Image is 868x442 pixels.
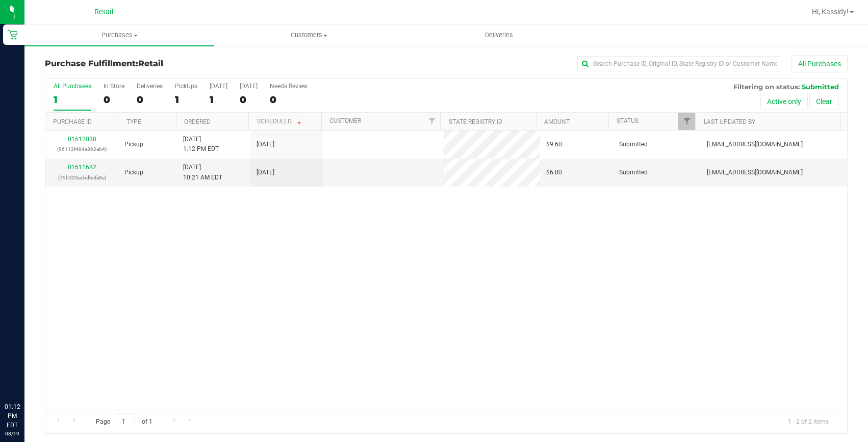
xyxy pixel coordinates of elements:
[124,168,143,177] span: Pickup
[5,402,20,430] p: 01:12 PM EDT
[45,59,313,68] h3: Purchase Fulfillment:
[809,93,839,110] button: Clear
[257,140,274,149] span: [DATE]
[215,31,403,40] span: Customers
[270,83,308,90] div: Needs Review
[68,164,96,171] a: 01611682
[183,163,222,182] span: [DATE] 10:21 AM EDT
[210,94,227,106] div: 1
[404,24,594,46] a: Deliveries
[760,93,808,110] button: Active only
[802,83,839,91] span: Submitted
[184,118,211,125] a: Ordered
[617,117,639,124] a: Status
[52,173,112,183] p: (79b333ecbdbcfa8e)
[546,168,562,177] span: $6.00
[449,118,502,125] a: State Registry ID
[104,83,124,90] div: In Store
[257,168,274,177] span: [DATE]
[704,118,755,125] a: Last Updated By
[5,430,20,437] p: 08/19
[94,8,114,16] span: Retail
[8,30,18,40] inline-svg: Retail
[619,140,648,149] span: Submitted
[780,413,837,429] span: 1 - 2 of 2 items
[175,94,197,106] div: 1
[544,118,570,125] a: Amount
[175,83,197,90] div: PickUps
[104,94,124,106] div: 0
[52,144,112,154] p: (96112f484a862ab4)
[54,83,91,90] div: All Purchases
[329,117,361,124] a: Customer
[183,135,219,154] span: [DATE] 1:12 PM EDT
[240,94,258,106] div: 0
[137,94,163,106] div: 0
[707,168,803,177] span: [EMAIL_ADDRESS][DOMAIN_NAME]
[54,94,91,106] div: 1
[577,56,781,71] input: Search Purchase ID, Original ID, State Registry ID or Customer Name...
[10,360,41,391] iframe: Resource center
[546,140,562,149] span: $9.60
[117,413,135,429] input: 1
[210,83,227,90] div: [DATE]
[53,118,92,125] a: Purchase ID
[257,118,303,125] a: Scheduled
[678,113,695,130] a: Filter
[138,59,163,68] span: Retail
[423,113,440,130] a: Filter
[126,118,141,125] a: Type
[812,8,849,16] span: Hi, Kassidy!
[214,24,404,46] a: Customers
[792,55,848,72] button: All Purchases
[733,83,800,91] span: Filtering on status:
[137,83,163,90] div: Deliveries
[619,168,648,177] span: Submitted
[87,413,161,429] span: Page of 1
[471,31,527,40] span: Deliveries
[68,136,96,143] a: 01612038
[24,31,214,40] span: Purchases
[24,24,214,46] a: Purchases
[240,83,258,90] div: [DATE]
[124,140,143,149] span: Pickup
[707,140,803,149] span: [EMAIL_ADDRESS][DOMAIN_NAME]
[270,94,308,106] div: 0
